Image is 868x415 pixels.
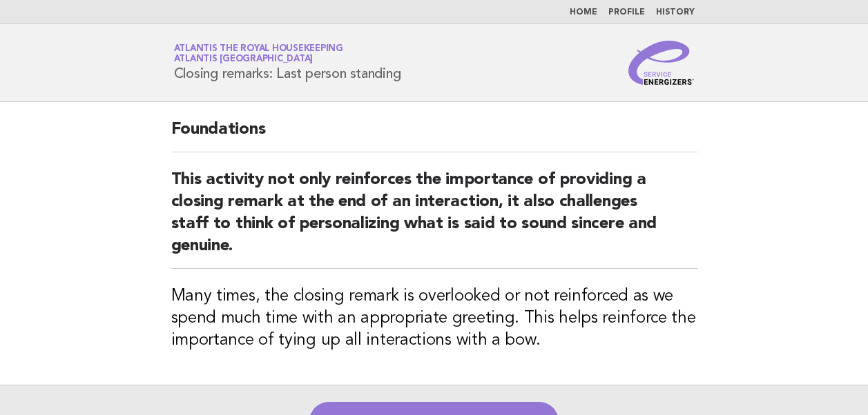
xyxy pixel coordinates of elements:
[171,285,697,352] h3: Many times, the closing remark is overlooked or not reinforced as we spend much time with an appr...
[171,169,697,269] h2: This activity not only reinforces the importance of providing a closing remark at the end of an i...
[174,45,401,81] h1: Closing remarks: Last person standing
[570,8,597,17] a: Home
[174,55,314,64] span: Atlantis [GEOGRAPHIC_DATA]
[171,119,697,152] h2: Foundations
[656,8,695,17] a: History
[628,41,695,85] img: Service Energizers
[608,8,645,17] a: Profile
[174,44,343,63] a: Atlantis the Royal HousekeepingAtlantis [GEOGRAPHIC_DATA]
